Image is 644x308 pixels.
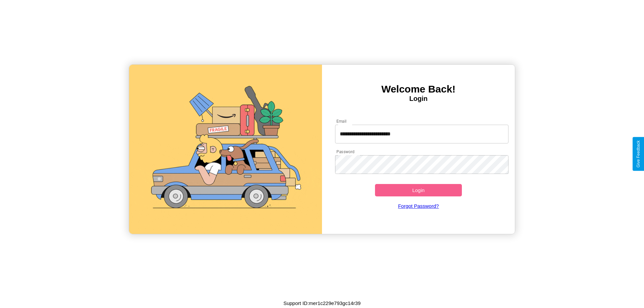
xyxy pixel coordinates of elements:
[375,184,462,196] button: Login
[322,83,515,95] h3: Welcome Back!
[636,140,641,168] div: Give Feedback
[283,299,361,308] p: Support ID: mer1c229e793gc14r39
[332,196,505,215] a: Forgot Password?
[336,149,354,155] label: Password
[336,118,347,124] label: Email
[322,95,515,103] h4: Login
[129,65,322,234] img: gif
